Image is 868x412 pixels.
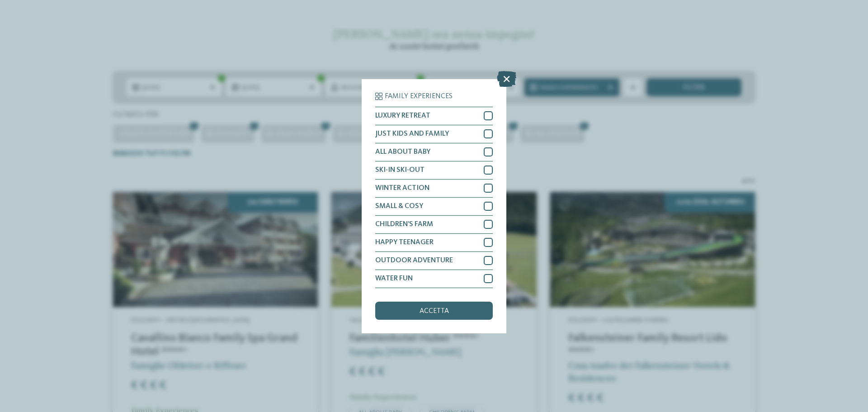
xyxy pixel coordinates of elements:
[375,239,434,246] span: HAPPY TEENAGER
[375,166,425,174] span: SKI-IN SKI-OUT
[375,148,430,156] span: ALL ABOUT BABY
[375,257,453,264] span: OUTDOOR ADVENTURE
[375,130,449,137] span: JUST KIDS AND FAMILY
[375,185,429,192] span: WINTER ACTION
[375,112,430,119] span: LUXURY RETREAT
[420,308,449,315] span: accetta
[375,221,433,228] span: CHILDREN’S FARM
[375,203,423,210] span: SMALL & COSY
[375,275,413,282] span: WATER FUN
[385,93,453,100] span: Family Experiences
